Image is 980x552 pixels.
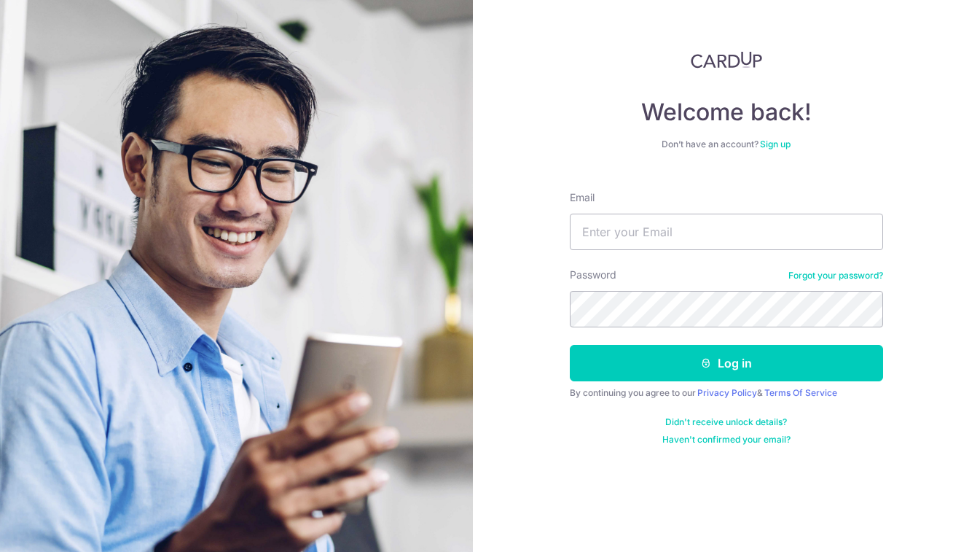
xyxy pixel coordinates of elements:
[788,270,883,281] a: Forgot your password?
[570,214,883,250] input: Enter your Email
[691,51,762,69] img: CardUp Logo
[697,387,757,398] a: Privacy Policy
[570,345,883,381] button: Log in
[570,387,883,399] div: By continuing you agree to our &
[662,434,791,446] a: Haven't confirmed your email?
[570,190,595,205] label: Email
[665,416,787,428] a: Didn't receive unlock details?
[764,387,837,398] a: Terms Of Service
[570,268,616,282] label: Password
[570,139,883,150] div: Don’t have an account?
[570,98,883,127] h4: Welcome back!
[760,139,791,149] a: Sign up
